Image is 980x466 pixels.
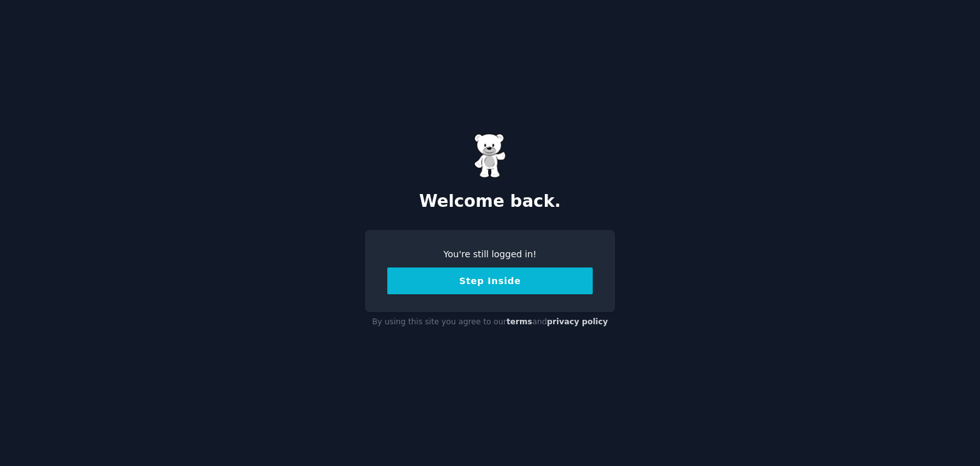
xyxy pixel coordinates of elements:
[507,317,532,326] a: terms
[474,133,506,178] img: Gummy Bear
[365,192,615,212] h2: Welcome back.
[387,248,593,261] div: You're still logged in!
[387,276,593,286] a: Step Inside
[387,267,593,294] button: Step Inside
[547,317,608,326] a: privacy policy
[365,312,615,333] div: By using this site you agree to our and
